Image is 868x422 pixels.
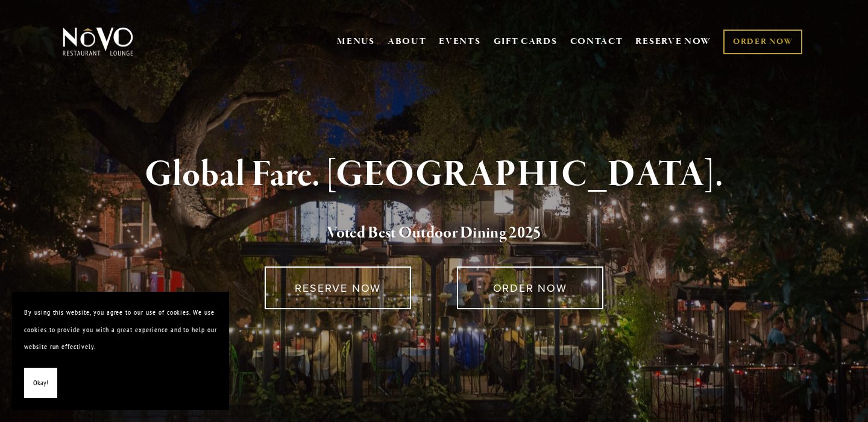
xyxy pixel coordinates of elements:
a: GIFT CARDS [494,30,558,53]
a: ABOUT [388,36,427,48]
a: CONTACT [570,30,623,53]
a: RESERVE NOW [265,266,411,309]
img: Novo Restaurant &amp; Lounge [60,27,136,57]
button: Okay! [24,368,57,398]
section: Cookie banner [12,292,229,410]
a: ORDER NOW [457,266,603,309]
a: MENUS [337,36,375,48]
a: RESERVE NOW [635,30,711,53]
p: By using this website, you agree to our use of cookies. We use cookies to provide you with a grea... [24,304,217,356]
a: ORDER NOW [723,30,802,54]
a: Voted Best Outdoor Dining 202 [327,222,533,245]
strong: Global Fare. [GEOGRAPHIC_DATA]. [145,152,723,198]
a: EVENTS [439,36,480,48]
h2: 5 [83,221,785,246]
span: Okay! [33,374,48,392]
